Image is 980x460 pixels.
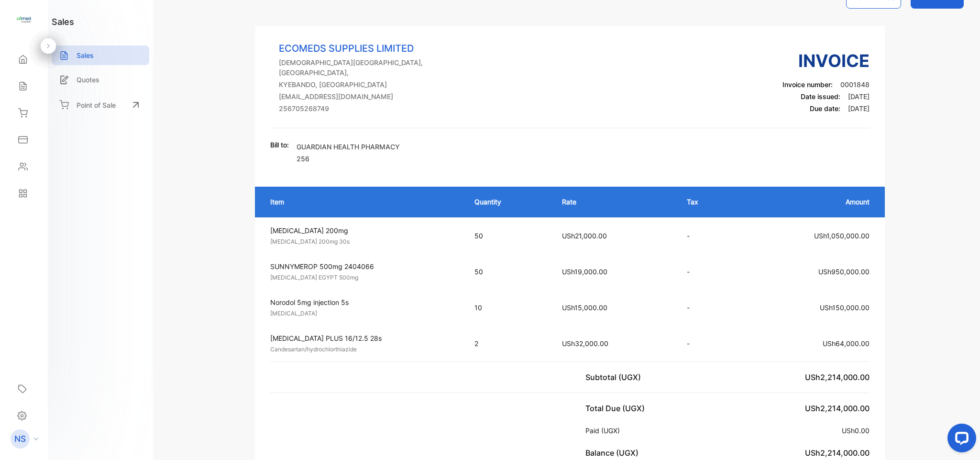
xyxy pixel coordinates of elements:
p: Point of Sale [77,100,116,110]
p: Paid (UGX) [585,426,624,436]
span: USh15,000.00 [562,303,607,312]
a: Quotes [52,70,149,90]
p: Sales [77,50,94,60]
p: Amount [745,197,870,207]
p: [MEDICAL_DATA] 200mg [270,225,457,236]
p: Total Due (UGX) [585,403,649,414]
p: [MEDICAL_DATA] 200mg 30s [270,237,457,246]
p: [EMAIL_ADDRESS][DOMAIN_NAME] [279,91,462,101]
span: Invoice number: [782,80,833,89]
p: - [687,267,726,277]
p: 256705268749 [279,103,462,113]
p: Tax [687,197,726,207]
p: SUNNYMEROP 500mg 2404066 [270,261,457,271]
span: USh21,000.00 [562,232,607,240]
p: - [687,303,726,313]
p: [DEMOGRAPHIC_DATA][GEOGRAPHIC_DATA], [GEOGRAPHIC_DATA], [279,57,462,78]
p: Balance (UGX) [585,447,642,459]
span: USh1,050,000.00 [814,232,870,240]
h1: sales [52,15,74,28]
p: Subtotal (UGX) [585,371,645,383]
span: USh2,214,000.00 [805,404,870,413]
p: [MEDICAL_DATA] EGYPT 500mg [270,273,457,282]
span: USh64,000.00 [823,339,870,348]
p: 256 [297,154,400,164]
p: - [687,231,726,241]
span: [DATE] [848,92,870,101]
a: Point of Sale [52,94,149,115]
span: Date issued: [801,92,840,101]
span: USh19,000.00 [562,268,607,276]
p: Quantity [474,197,543,207]
p: ECOMEDS SUPPLIES LIMITED [279,41,462,56]
p: - [687,338,726,348]
p: 50 [474,231,543,241]
p: 50 [474,267,543,277]
span: USh2,214,000.00 [805,448,870,458]
a: Sales [52,45,149,65]
p: 2 [474,338,543,348]
span: USh2,214,000.00 [805,372,870,382]
p: Quotes [77,75,99,85]
span: [DATE] [848,104,870,112]
h3: Invoice [782,48,870,74]
span: USh0.00 [842,426,870,435]
span: 0001848 [840,80,870,89]
img: logo [17,12,31,27]
p: Norodol 5mg injection 5s [270,297,457,307]
p: [MEDICAL_DATA] PLUS 16/12.5 28s [270,333,457,343]
span: USh950,000.00 [818,268,870,276]
span: USh32,000.00 [562,339,608,348]
p: NS [14,433,26,445]
span: USh150,000.00 [820,303,870,312]
span: Due date: [810,104,840,112]
iframe: LiveChat chat widget [940,420,980,460]
p: [MEDICAL_DATA] [270,309,457,318]
p: KYEBANDO, [GEOGRAPHIC_DATA] [279,79,462,90]
p: GUARDIAN HEALTH PHARMACY [297,142,400,152]
p: Bill to: [270,140,289,150]
p: Rate [562,197,668,207]
p: Item [270,197,455,207]
p: Candesartan/hydrochlorthiazide [270,345,457,354]
p: 10 [474,303,543,313]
